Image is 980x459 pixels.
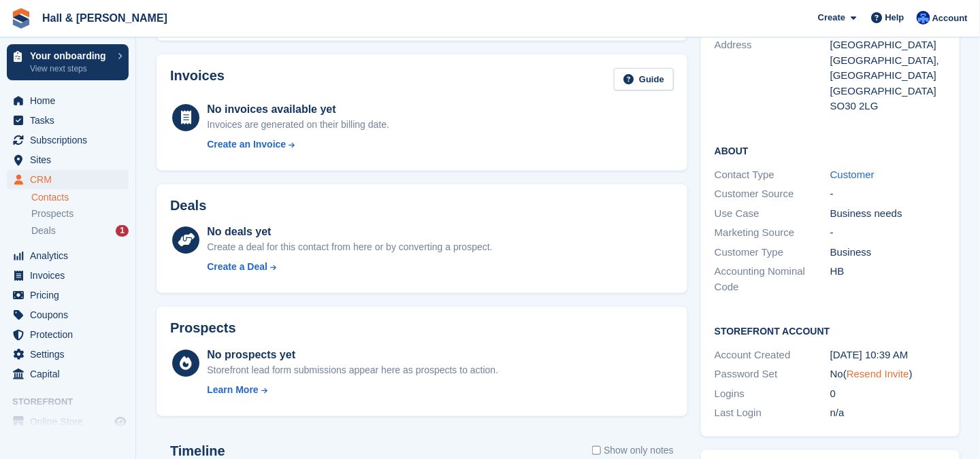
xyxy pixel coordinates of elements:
[7,266,129,285] a: menu
[7,364,129,384] a: menu
[614,68,674,90] a: Guide
[12,395,135,409] span: Storefront
[715,167,830,183] div: Contact Type
[715,37,830,114] div: Address
[207,137,389,152] a: Create an Invoice
[830,347,946,363] div: [DATE] 10:39 AM
[715,186,830,202] div: Customer Source
[30,266,112,285] span: Invoices
[30,170,112,189] span: CRM
[170,198,206,214] h2: Deals
[30,364,112,384] span: Capital
[715,225,830,241] div: Marketing Source
[30,286,112,305] span: Pricing
[30,345,112,364] span: Settings
[818,11,845,24] span: Create
[207,260,267,274] div: Create a Deal
[7,305,129,324] a: menu
[207,224,492,240] div: No deals yet
[30,325,112,344] span: Protection
[847,368,909,379] a: Resend Invite
[31,224,129,238] a: Deals 1
[830,405,946,421] div: n/a
[207,118,389,132] div: Invoices are generated on their billing date.
[31,224,56,237] span: Deals
[31,207,73,220] span: Prospects
[830,99,946,114] div: SO30 2LG
[830,186,946,202] div: -
[715,206,830,222] div: Use Case
[112,413,129,430] a: Preview store
[207,260,492,274] a: Create a Deal
[207,240,492,254] div: Create a deal for this contact from here or by converting a prospect.
[7,412,129,431] a: menu
[830,264,946,294] div: HB
[7,111,129,130] a: menu
[830,225,946,241] div: -
[715,405,830,421] div: Last Login
[830,367,946,382] div: No
[830,53,946,84] div: [GEOGRAPHIC_DATA], [GEOGRAPHIC_DATA]
[170,443,225,459] h2: Timeline
[7,150,129,169] a: menu
[715,143,946,157] h2: About
[830,84,946,99] div: [GEOGRAPHIC_DATA]
[715,324,946,337] h2: Storefront Account
[592,443,674,458] label: Show only notes
[932,12,968,25] span: Account
[917,11,930,24] img: Claire Banham
[843,368,913,379] span: ( )
[715,264,830,294] div: Accounting Nominal Code
[207,363,498,377] div: Storefront lead form submissions appear here as prospects to action.
[7,170,129,189] a: menu
[7,286,129,305] a: menu
[715,245,830,260] div: Customer Type
[116,225,129,237] div: 1
[170,68,225,90] h2: Invoices
[207,383,258,397] div: Learn More
[830,206,946,222] div: Business needs
[7,91,129,110] a: menu
[207,347,498,363] div: No prospects yet
[207,383,498,397] a: Learn More
[30,91,112,110] span: Home
[885,11,904,24] span: Help
[30,131,112,150] span: Subscriptions
[31,207,129,221] a: Prospects
[30,150,112,169] span: Sites
[592,443,601,458] input: Show only notes
[30,51,111,61] p: Your onboarding
[30,246,112,265] span: Analytics
[30,111,112,130] span: Tasks
[830,386,946,402] div: 0
[7,325,129,344] a: menu
[830,37,946,53] div: [GEOGRAPHIC_DATA]
[37,7,173,29] a: Hall & [PERSON_NAME]
[830,245,946,260] div: Business
[7,345,129,364] a: menu
[30,412,112,431] span: Online Store
[207,101,389,118] div: No invoices available yet
[830,169,875,180] a: Customer
[715,367,830,382] div: Password Set
[7,131,129,150] a: menu
[11,8,31,29] img: stora-icon-8386f47178a22dfd0bd8f6a31ec36ba5ce8667c1dd55bd0f319d3a0aa187defe.svg
[715,386,830,402] div: Logins
[207,137,286,152] div: Create an Invoice
[170,320,236,336] h2: Prospects
[31,191,129,204] a: Contacts
[30,305,112,324] span: Coupons
[7,246,129,265] a: menu
[715,347,830,363] div: Account Created
[30,63,111,75] p: View next steps
[7,44,129,80] a: Your onboarding View next steps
